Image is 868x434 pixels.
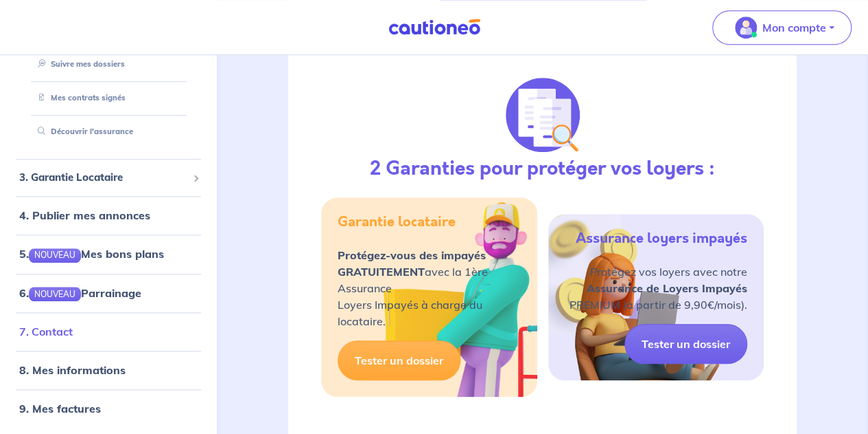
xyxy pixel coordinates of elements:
a: Tester un dossier [338,340,460,380]
div: 8. Mes informations [5,356,211,384]
img: Cautioneo [383,19,486,36]
h5: Garantie locataire [338,214,456,230]
div: 4. Publier mes annonces [5,202,211,229]
a: Suivre mes dossiers [32,60,125,69]
div: 5.NOUVEAUMes bons plans [5,240,211,268]
div: 6.NOUVEAUParrainage [5,279,211,307]
div: Découvrir l'assurance [22,120,195,143]
p: Mon compte [762,19,826,36]
a: Mes contrats signés [32,93,126,102]
strong: Assurance de Loyers Impayés [587,281,747,295]
p: avec la 1ère Assurance Loyers Impayés à charge du locataire. [338,247,520,329]
img: illu_account_valid_menu.svg [735,17,757,39]
a: 6.NOUVEAUParrainage [19,286,141,300]
div: 9. Mes factures [5,395,211,422]
a: 9. Mes factures [19,402,101,415]
div: 7. Contact [5,318,211,345]
a: Découvrir l'assurance [32,127,133,136]
a: 8. Mes informations [19,363,126,377]
img: justif-loupe [506,78,580,152]
h3: 2 Garanties pour protéger vos loyers : [370,158,715,181]
p: Protégez vos loyers avec notre PREMIUM (à partir de 9,90€/mois). [570,263,747,313]
a: 4. Publier mes annonces [19,208,150,222]
div: Mes contrats signés [22,87,195,109]
a: 5.NOUVEAUMes bons plans [19,247,164,261]
strong: Protégez-vous des impayés GRATUITEMENT [338,248,486,279]
span: 3. Garantie Locataire [19,170,187,186]
a: Tester un dossier [624,324,747,364]
button: illu_account_valid_menu.svgMon compte [712,10,852,45]
h5: Assurance loyers impayés [576,230,747,247]
div: Suivre mes dossiers [22,54,195,76]
a: 7. Contact [19,325,73,338]
div: 3. Garantie Locataire [5,164,211,191]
